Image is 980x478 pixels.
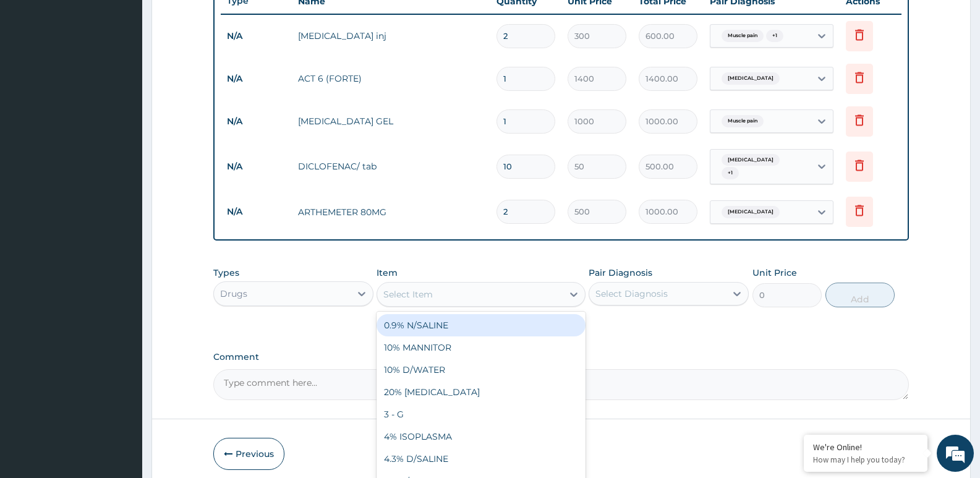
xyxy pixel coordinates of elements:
td: DICLOFENAC/ tab [292,154,490,179]
div: 4% ISOPLASMA [377,425,585,448]
div: Drugs [220,288,247,300]
span: + 1 [766,30,783,42]
div: 10% MANNITOR [377,336,585,359]
textarea: Type your message and hit 'Enter' [6,338,236,381]
div: Select Item [383,288,433,301]
td: ARTHEMETER 80MG [292,200,490,224]
button: Previous [213,438,284,470]
div: 4.3% D/SALINE [377,448,585,470]
td: [MEDICAL_DATA] GEL [292,109,490,134]
div: Minimize live chat window [203,6,232,36]
label: Pair Diagnosis [589,267,652,279]
div: Select Diagnosis [595,288,668,300]
td: N/A [221,25,292,48]
label: Item [377,267,398,279]
div: 10% D/WATER [377,359,585,381]
td: ACT 6 (FORTE) [292,66,490,91]
div: 20% [MEDICAL_DATA] [377,381,585,403]
span: [MEDICAL_DATA] [722,154,780,166]
label: Unit Price [752,267,797,279]
div: 0.9% N/SALINE [377,314,585,336]
label: Types [213,268,239,278]
td: N/A [221,67,292,90]
img: d_794563401_company_1708531726252_794563401 [23,62,50,93]
td: N/A [221,110,292,133]
td: N/A [221,155,292,178]
div: We're Online! [813,442,918,453]
td: N/A [221,200,292,223]
td: [MEDICAL_DATA] inj [292,23,490,48]
span: Muscle pain [722,30,764,42]
button: Add [825,283,895,307]
span: We're online! [72,156,171,281]
span: Muscle pain [722,115,764,127]
p: How may I help you today? [813,455,918,465]
span: [MEDICAL_DATA] [722,206,780,218]
span: + 1 [722,167,739,179]
div: Chat with us now [64,69,208,85]
div: 3 - G [377,403,585,425]
span: [MEDICAL_DATA] [722,72,780,85]
label: Comment [213,352,909,362]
